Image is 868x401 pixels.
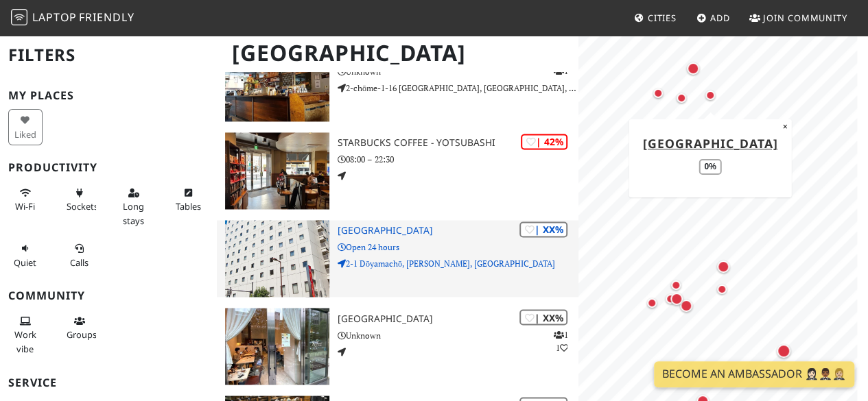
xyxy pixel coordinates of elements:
[8,34,209,76] h2: Filters
[338,225,578,236] h3: [GEOGRAPHIC_DATA]
[67,200,98,212] span: Power sockets
[8,182,43,218] button: Wi-Fi
[699,159,722,175] div: 0%
[14,256,36,269] span: Quiet
[67,328,97,341] span: Group tables
[702,87,718,104] div: Map marker
[714,281,730,297] div: Map marker
[11,6,134,30] a: LaptopFriendly LaptopFriendly
[171,182,205,218] button: Tables
[629,5,682,30] a: Cities
[8,310,43,360] button: Work vibe
[32,10,77,25] span: Laptop
[763,12,847,24] span: Join Community
[62,182,97,218] button: Sockets
[123,200,144,226] span: Long stays
[62,237,97,274] button: Calls
[15,200,35,212] span: Stable Wi-Fi
[217,132,578,209] a: Starbucks Coffee - Yotsubashi | 42% Starbucks Coffee - Yotsubashi 08:00 – 22:30
[668,290,685,308] div: Map marker
[338,257,578,270] p: 2-1 Dōyamachō, [PERSON_NAME], [GEOGRAPHIC_DATA]
[8,289,209,302] h3: Community
[643,135,778,151] a: [GEOGRAPHIC_DATA]
[779,119,792,134] button: Close popup
[338,328,578,341] p: Unknown
[175,200,200,212] span: Work-friendly tables
[673,90,690,106] div: Map marker
[677,297,695,315] div: Map marker
[519,221,567,237] div: | XX%
[221,34,576,72] h1: [GEOGRAPHIC_DATA]
[650,85,666,101] div: Map marker
[225,220,329,297] img: Osaka Tokyu REI Hotel
[648,12,677,24] span: Cities
[8,89,209,102] h3: My Places
[668,277,684,293] div: Map marker
[217,220,578,297] a: Osaka Tokyu REI Hotel | XX% [GEOGRAPHIC_DATA] Open 24 hours 2-1 Dōyamachō, [PERSON_NAME], [GEOGRA...
[519,309,567,325] div: | XX%
[117,182,151,232] button: Long stays
[217,308,578,385] a: Elmers Green Cafe | XX% 11 [GEOGRAPHIC_DATA] Unknown
[719,182,736,198] div: Map marker
[644,295,660,311] div: Map marker
[684,60,702,77] div: Map marker
[710,12,730,24] span: Add
[338,153,578,166] p: 08:00 – 22:30
[225,132,329,209] img: Starbucks Coffee - Yotsubashi
[662,291,679,307] div: Map marker
[8,161,209,174] h3: Productivity
[225,308,329,385] img: Elmers Green Cafe
[62,310,97,346] button: Groups
[8,237,43,274] button: Quiet
[338,313,578,324] h3: [GEOGRAPHIC_DATA]
[338,241,578,254] p: Open 24 hours
[691,5,736,30] a: Add
[14,328,36,354] span: People working
[338,137,578,149] h3: Starbucks Coffee - Yotsubashi
[553,328,567,354] p: 1 1
[79,10,134,25] span: Friendly
[714,258,732,276] div: Map marker
[8,376,209,389] h3: Service
[521,134,567,149] div: | 42%
[11,9,27,25] img: LaptopFriendly
[744,5,853,30] a: Join Community
[70,256,89,269] span: Video/audio calls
